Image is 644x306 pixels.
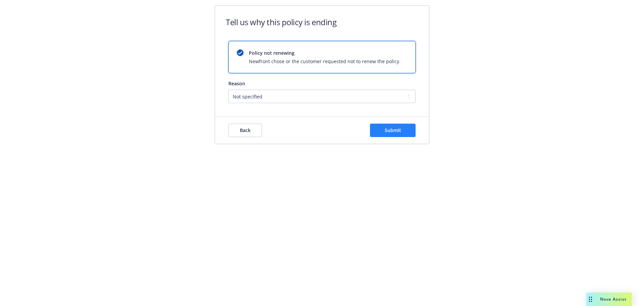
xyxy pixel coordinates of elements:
[370,124,416,137] button: Submit
[385,127,401,133] span: Submit
[228,124,262,137] button: Back
[600,296,627,302] span: Nova Assist
[586,293,632,306] button: Nova Assist
[249,49,400,56] span: Policy not renewing
[226,16,336,28] h1: Tell us why this policy is ending
[228,80,245,87] span: Reason
[240,127,251,133] span: Back
[586,293,595,306] div: Drag to move
[249,58,400,65] span: Newfront chose or the customer requested not to renew the policy.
